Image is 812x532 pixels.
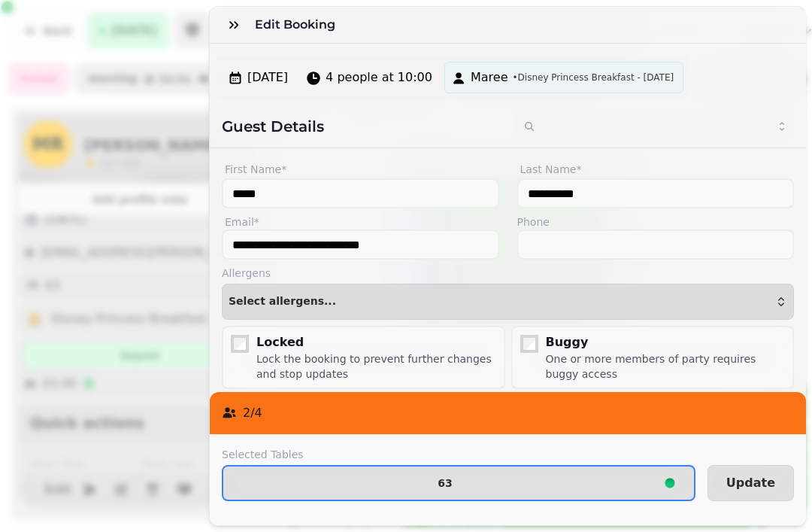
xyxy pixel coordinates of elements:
label: First Name* [222,160,499,178]
span: • Disney Princess Breakfast - [DATE] [513,71,674,84]
h2: Guest Details [222,116,502,137]
label: Allergens [222,266,794,281]
span: Update [726,477,775,489]
div: One or more members of party requires buggy access [546,351,787,382]
div: Buggy [546,333,787,351]
span: [DATE] [247,68,288,87]
span: Select allergens... [229,296,336,308]
button: Select allergens... [222,284,794,320]
label: Last Name* [517,160,795,178]
p: 2 / 4 [243,404,262,422]
p: 63 [438,478,452,488]
div: Lock the booking to prevent further changes and stop updates [256,351,498,382]
button: 63 [222,465,695,501]
label: Phone [517,214,795,230]
label: Selected Tables [222,447,695,462]
label: Email* [222,214,499,230]
h3: Edit Booking [255,16,341,34]
div: Locked [256,333,498,351]
button: Update [707,465,794,501]
span: 4 people at 10:00 [326,68,432,87]
span: Maree [471,68,508,87]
